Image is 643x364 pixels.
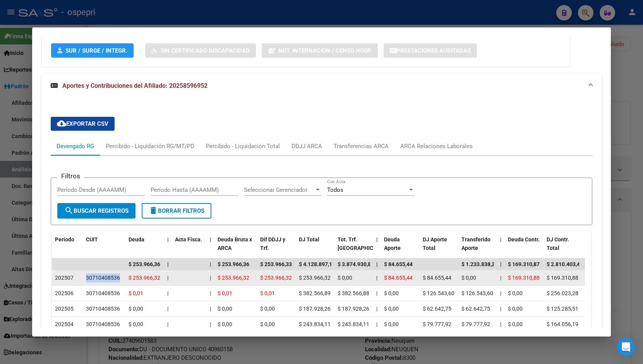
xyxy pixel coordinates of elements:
span: $ 0,00 [508,321,523,327]
span: Acta Fisca. [175,236,202,243]
datatable-header-cell: Deuda [125,231,164,265]
span: | [210,275,211,281]
span: $ 187.928,26 [299,306,331,312]
datatable-header-cell: | [164,231,172,265]
h3: Filtros [57,172,84,180]
div: DDJJ ARCA [291,142,322,150]
button: Prestaciones Auditadas [384,43,477,58]
datatable-header-cell: Dif DDJJ y Trf. [257,231,296,265]
span: | [500,275,501,281]
span: $ 2.810.403,45 [547,261,583,267]
span: $ 0,00 [384,321,399,327]
span: $ 84.655,44 [423,275,451,281]
span: $ 0,01 [260,290,275,296]
datatable-header-cell: Acta Fisca. [172,231,207,265]
span: $ 253.966,36 [129,261,160,267]
span: $ 3.874.930,83 [338,261,374,267]
button: Not. Internacion / Censo Hosp. [262,43,378,58]
span: $ 164.056,19 [547,321,578,327]
span: | [376,306,377,312]
span: $ 125.285,51 [547,306,578,312]
span: $ 253.966,32 [129,275,160,281]
span: $ 169.310,88 [508,275,540,281]
span: Not. Internacion / Censo Hosp. [278,47,372,54]
span: Aportes y Contribuciones del Afiliado: 20258596952 [62,82,207,89]
span: 202506 [55,290,74,296]
button: Sin Certificado Discapacidad [145,43,256,58]
span: $ 382.566,88 [338,290,369,296]
span: | [500,306,501,312]
mat-icon: delete [149,206,158,215]
span: | [500,321,501,327]
datatable-header-cell: DJ Contr. Total [544,231,582,265]
span: $ 0,00 [260,321,275,327]
datatable-header-cell: Deuda Contr. [505,231,544,265]
span: $ 187.928,26 [338,306,369,312]
div: 30710408536 [86,289,120,298]
span: $ 0,00 [218,306,232,312]
span: | [210,290,211,296]
span: $ 0,00 [384,290,399,296]
span: | [167,261,169,267]
span: Dif DDJJ y Trf. [260,236,285,251]
mat-icon: cloud_download [57,119,66,128]
span: Borrar Filtros [149,207,204,214]
datatable-header-cell: Deuda Aporte [381,231,420,265]
span: $ 253.966,32 [260,275,292,281]
span: Sin Certificado Discapacidad [160,47,250,54]
span: | [167,321,168,327]
span: Deuda Contr. [508,236,540,243]
span: SUR / SURGE / INTEGR. [65,47,127,54]
span: $ 0,00 [461,275,476,281]
span: Deuda Bruta x ARCA [218,236,252,251]
span: Buscar Registros [64,207,129,214]
span: | [500,261,502,267]
span: $ 0,00 [129,306,143,312]
mat-icon: search [64,206,74,215]
span: 202504 [55,321,74,327]
span: | [376,261,378,267]
span: $ 84.655,44 [384,275,413,281]
button: Borrar Filtros [142,203,211,219]
span: | [167,236,169,243]
span: $ 169.310,87 [508,261,540,267]
datatable-header-cell: Trf Contr. [582,231,621,265]
span: DJ Contr. Total [547,236,569,251]
span: $ 243.834,11 [299,321,331,327]
span: $ 253.966,32 [218,275,249,281]
datatable-header-cell: | [497,231,505,265]
span: $ 62.642,75 [461,306,490,312]
span: $ 382.566,89 [299,290,331,296]
span: $ 84.655,44 [384,261,413,267]
div: 30710408536 [86,304,120,313]
span: Transferido Aporte [461,236,490,251]
datatable-header-cell: | [373,231,381,265]
span: $ 253.966,36 [218,261,249,267]
div: Open Intercom Messenger [617,338,635,356]
span: $ 0,00 [260,306,275,312]
span: Período [55,236,74,243]
div: Percibido - Liquidación Total [206,142,280,150]
span: Seleccionar Gerenciador [244,186,314,193]
datatable-header-cell: CUIT [83,231,125,265]
span: | [376,290,377,296]
div: Devengado RG [57,142,94,150]
div: 30710408536 [86,320,120,329]
span: DJ Total [299,236,319,243]
span: $ 126.543,60 [461,290,493,296]
div: Transferencias ARCA [334,142,389,150]
span: Exportar CSV [57,120,108,127]
span: $ 4.128.897,16 [299,261,335,267]
span: | [167,275,168,281]
span: 202505 [55,306,74,312]
span: $ 126.543,60 [423,290,454,296]
span: $ 79.777,92 [423,321,451,327]
span: | [376,275,377,281]
datatable-header-cell: Tot. Trf. Bruto [334,231,373,265]
datatable-header-cell: Período [52,231,83,265]
span: | [500,290,501,296]
span: $ 0,00 [508,306,523,312]
span: $ 1.233.838,25 [461,261,498,267]
span: $ 0,01 [129,290,143,296]
span: $ 0,00 [384,306,399,312]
